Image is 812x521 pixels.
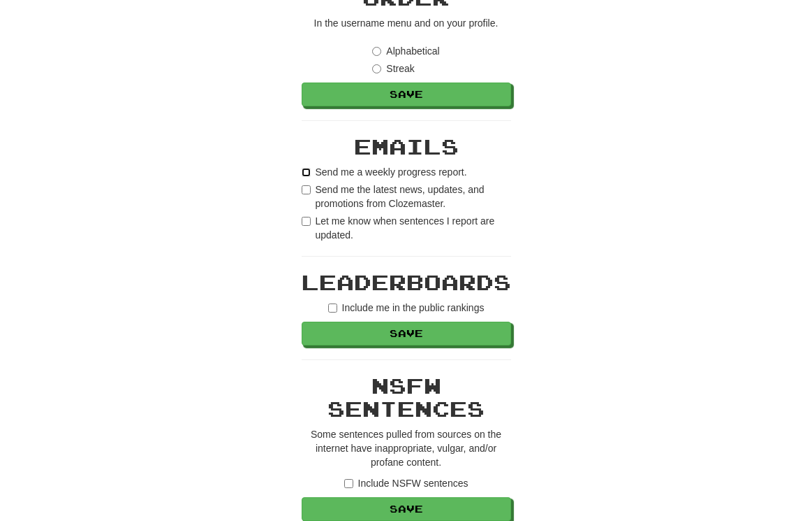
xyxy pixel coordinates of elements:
[302,16,511,30] p: In the username menu and on your profile.
[372,64,381,73] input: Streak
[302,165,467,179] label: Send me a weekly progress report.
[302,183,511,210] label: Send me the latest news, updates, and promotions from Clozemaster.
[302,214,511,242] label: Let me know when sentences I report are updated.
[302,217,311,226] input: Let me know when sentences I report are updated.
[302,135,511,158] h2: Emails
[372,47,381,56] input: Alphabetical
[302,497,511,521] button: Save
[372,62,414,76] label: Streak
[328,301,485,315] label: Include me in the public rankings
[328,304,337,313] input: Include me in the public rankings
[302,168,311,177] input: Send me a weekly progress report.
[302,271,511,294] h2: Leaderboards
[302,427,511,469] p: Some sentences pulled from sources on the internet have inappropriate, vulgar, and/or profane con...
[302,83,511,106] button: Save
[302,322,511,345] button: Save
[344,476,468,490] label: Include NSFW sentences
[302,185,311,194] input: Send me the latest news, updates, and promotions from Clozemaster.
[372,44,439,58] label: Alphabetical
[344,479,353,488] input: Include NSFW sentences
[302,374,511,420] h2: NSFW Sentences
